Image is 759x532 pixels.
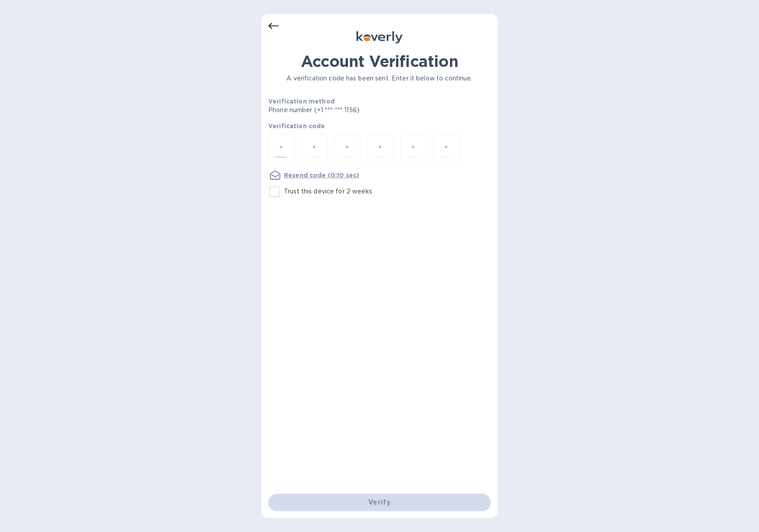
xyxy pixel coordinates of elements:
h1: Account Verification [268,52,491,70]
u: Resend code (0:10 sec) [284,172,359,179]
p: A verification code has been sent. Enter it below to continue. [268,74,491,83]
p: Verification code [268,122,491,130]
p: Trust this device for 2 weeks [284,187,372,196]
p: Phone number (+1 *** *** 1156) [268,106,426,115]
b: Verification method [268,98,335,105]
